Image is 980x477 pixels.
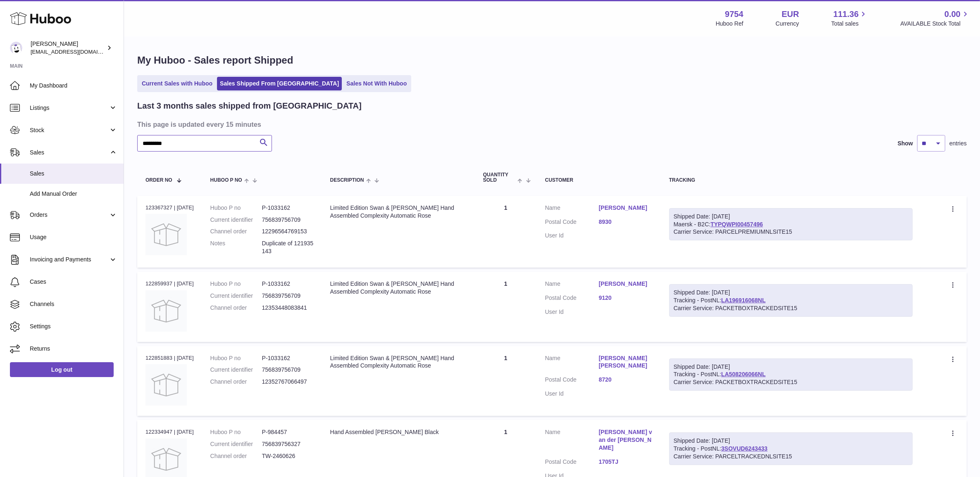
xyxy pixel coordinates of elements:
[30,149,109,157] span: Sales
[776,20,799,28] div: Currency
[210,292,262,300] dt: Current identifier
[669,178,913,183] div: Tracking
[669,358,913,391] div: Tracking - PostNL:
[674,304,908,312] div: Carrier Service: PACKETBOXTRACKEDSITE15
[31,48,122,55] span: [EMAIL_ADDRESS][DOMAIN_NAME]
[262,280,314,288] dd: P-1033162
[145,290,187,332] img: no-photo.jpg
[262,240,314,255] p: Duplicate of 121935143
[545,308,599,316] dt: User Id
[262,452,314,460] dd: TW-2460626
[599,294,653,302] a: 9120
[782,9,799,20] strong: EUR
[30,82,117,90] span: My Dashboard
[900,9,970,28] a: 0.00 AVAILABLE Stock Total
[674,437,908,445] div: Shipped Date: [DATE]
[599,376,653,384] a: 8720
[669,432,913,465] div: Tracking - PostNL:
[900,20,970,28] span: AVAILABLE Stock Total
[721,445,768,452] a: 3SOVUD6243433
[10,42,22,54] img: internalAdmin-9754@internal.huboo.com
[343,77,410,90] a: Sales Not With Huboo
[145,178,172,183] span: Order No
[262,204,314,212] dd: P-1033162
[30,170,117,178] span: Sales
[137,54,967,67] h1: My Huboo - Sales report Shipped
[545,354,599,372] dt: Name
[330,428,467,436] div: Hand Assembled [PERSON_NAME] Black
[30,345,117,353] span: Returns
[674,289,908,297] div: Shipped Date: [DATE]
[674,378,908,386] div: Carrier Service: PACKETBOXTRACKEDSITE15
[262,304,314,312] dd: 12353448083841
[137,120,965,129] h3: This page is updated every 15 minutes
[898,140,913,147] label: Show
[210,240,262,255] dt: Notes
[217,77,342,90] a: Sales Shipped From [GEOGRAPHIC_DATA]
[831,9,868,28] a: 111.36 Total sales
[475,196,537,268] td: 1
[599,428,653,452] a: [PERSON_NAME] van der [PERSON_NAME]
[669,284,913,317] div: Tracking - PostNL:
[210,178,242,183] span: Huboo P no
[210,228,262,235] dt: Channel order
[210,304,262,312] dt: Channel order
[545,218,599,228] dt: Postal Code
[262,428,314,436] dd: P-984457
[475,272,537,342] td: 1
[599,218,653,226] a: 8930
[674,453,908,460] div: Carrier Service: PARCELTRACKEDNLSITE15
[30,233,117,241] span: Usage
[599,354,653,370] a: [PERSON_NAME] [PERSON_NAME]
[944,9,961,20] span: 0.00
[30,300,117,308] span: Channels
[30,126,109,134] span: Stock
[210,452,262,460] dt: Channel order
[10,362,114,377] a: Log out
[210,204,262,212] dt: Huboo P no
[210,366,262,374] dt: Current identifier
[262,354,314,362] dd: P-1033162
[545,280,599,290] dt: Name
[210,280,262,288] dt: Huboo P no
[599,204,653,212] a: [PERSON_NAME]
[725,9,744,20] strong: 9754
[545,178,653,183] div: Customer
[210,428,262,436] dt: Huboo P no
[330,178,364,183] span: Description
[475,346,537,416] td: 1
[545,204,599,214] dt: Name
[545,294,599,304] dt: Postal Code
[210,354,262,362] dt: Huboo P no
[210,440,262,448] dt: Current identifier
[262,366,314,374] dd: 756839756709
[674,213,908,221] div: Shipped Date: [DATE]
[949,140,967,147] span: entries
[30,190,117,198] span: Add Manual Order
[262,216,314,224] dd: 756839756709
[210,378,262,386] dt: Channel order
[30,104,109,112] span: Listings
[137,100,362,112] h2: Last 3 months sales shipped from [GEOGRAPHIC_DATA]
[262,378,314,386] dd: 12352767066497
[545,232,599,240] dt: User Id
[145,354,194,362] div: 122851883 | [DATE]
[145,214,187,255] img: no-photo.jpg
[599,458,653,466] a: 1705TJ
[262,228,314,235] dd: 12296564769153
[545,376,599,386] dt: Postal Code
[545,428,599,454] dt: Name
[262,440,314,448] dd: 756839756327
[721,371,765,377] a: LA508206066NL
[721,297,765,304] a: LA196916068NL
[674,363,908,371] div: Shipped Date: [DATE]
[262,292,314,300] dd: 756839756709
[833,9,858,20] span: 111.36
[831,20,868,28] span: Total sales
[711,221,763,228] a: TYPQWPI00457496
[545,458,599,468] dt: Postal Code
[599,280,653,288] a: [PERSON_NAME]
[330,204,467,220] div: Limited Edition Swan & [PERSON_NAME] Hand Assembled Complexity Automatic Rose
[30,211,109,219] span: Orders
[145,364,187,406] img: no-photo.jpg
